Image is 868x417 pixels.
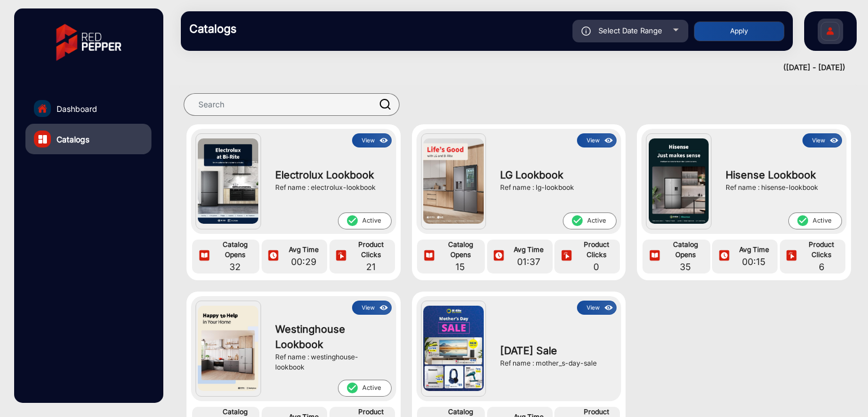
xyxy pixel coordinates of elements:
span: Active [563,212,617,229]
img: icon [377,134,390,147]
span: 21 [350,260,392,273]
div: Ref name : hisense-lookbook [726,183,836,193]
img: prodSearch.svg [380,99,391,110]
img: icon [828,134,841,147]
img: Electrolux Lookbook [198,138,258,224]
span: 15 [439,260,482,273]
span: 01:37 [508,255,550,268]
span: Electrolux Lookbook [275,167,386,183]
span: Catalog Opens [439,240,482,260]
span: Select Date Range [598,26,662,35]
mat-icon: check_circle [571,214,583,227]
button: Viewicon [802,133,842,147]
mat-icon: check_circle [346,381,358,394]
a: Dashboard [25,93,151,124]
img: icon [423,250,436,263]
img: icon [785,250,798,263]
button: Viewicon [577,133,617,147]
button: Apply [694,21,784,41]
img: vmg-logo [48,14,129,71]
span: 00:29 [283,255,324,268]
span: Westinghouse Lookbook [275,322,386,352]
img: Hisense Lookbook [649,138,709,224]
span: Avg Time [733,245,775,255]
span: Active [338,380,392,397]
img: icon [560,250,573,263]
img: Mother's Day Sale [423,306,484,391]
span: Hisense Lookbook [726,167,836,183]
span: Active [788,212,842,229]
mat-icon: check_circle [346,214,358,227]
img: icon [648,250,661,263]
div: Ref name : electrolux-lookbook [275,183,386,193]
span: 35 [664,260,708,273]
span: Active [338,212,392,229]
img: Sign%20Up.svg [818,13,842,53]
img: icon [602,302,615,314]
img: icon [718,250,731,263]
span: Catalog Opens [664,240,708,260]
div: ([DATE] - [DATE]) [170,62,845,73]
span: Product Clicks [350,240,392,260]
span: Avg Time [283,245,324,255]
div: Ref name : mother_s-day-sale [500,358,611,368]
input: Search [184,93,400,116]
span: Product Clicks [575,240,617,260]
button: Viewicon [577,301,617,315]
span: Catalogs [57,133,89,145]
button: Viewicon [352,133,392,147]
span: 6 [801,260,843,273]
img: catalog [38,135,47,144]
span: LG Lookbook [500,167,611,183]
img: icon [377,302,390,314]
span: [DATE] Sale [500,343,611,358]
div: Ref name : lg-lookbook [500,183,611,193]
span: 00:15 [733,255,775,268]
img: icon [581,27,591,36]
img: home [37,103,47,114]
mat-icon: check_circle [796,214,809,227]
img: icon [267,250,280,263]
a: Catalogs [25,124,151,154]
img: icon [492,250,505,263]
button: Viewicon [352,301,392,315]
span: Dashboard [57,103,97,115]
span: 32 [214,260,257,273]
div: Ref name : westinghouse-lookbook [275,352,386,372]
img: icon [335,250,348,263]
h3: Catalogs [189,22,348,36]
span: Catalog Opens [214,240,257,260]
img: LG Lookbook [423,138,484,224]
img: icon [602,134,615,147]
img: icon [198,250,211,263]
span: Product Clicks [801,240,843,260]
span: 0 [575,260,617,273]
img: Westinghouse Lookbook [198,306,258,391]
span: Avg Time [508,245,550,255]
